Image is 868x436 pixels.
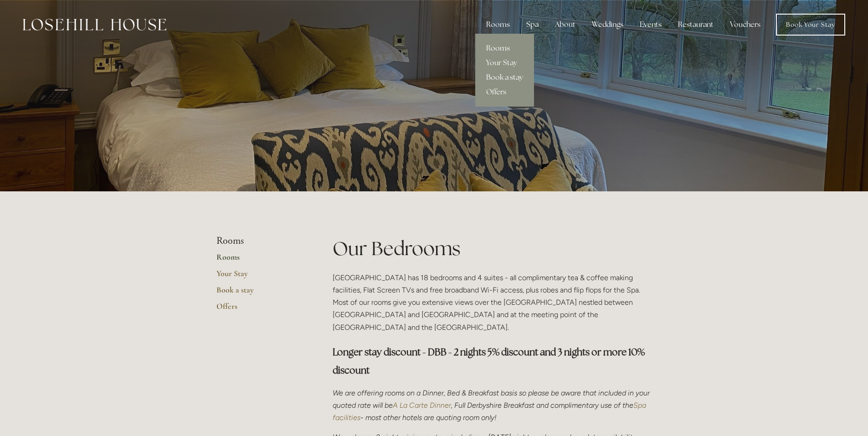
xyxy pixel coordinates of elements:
div: Restaurant [671,15,721,34]
a: Offers [216,301,303,318]
a: Book Your Stay [776,14,845,36]
em: , Full Derbyshire Breakfast and complimentary use of the [451,401,633,410]
div: Rooms [479,15,517,34]
a: Your Stay [475,56,534,70]
h1: Our Bedrooms [333,235,652,262]
a: Rooms [216,252,303,268]
a: Your Stay [216,268,303,285]
em: We are offering rooms on a Dinner, Bed & Breakfast basis so please be aware that included in your... [333,389,652,410]
p: [GEOGRAPHIC_DATA] has 18 bedrooms and 4 suites - all complimentary tea & coffee making facilities... [333,272,652,333]
a: Offers [475,85,534,99]
div: Spa [519,15,546,34]
a: A La Carte Dinner [393,401,451,410]
a: Book a stay [216,285,303,301]
a: Book a stay [475,70,534,85]
div: Events [632,15,669,34]
strong: Longer stay discount - DBB - 2 nights 5% discount and 3 nights or more 10% discount [333,346,647,376]
div: Weddings [585,15,631,34]
em: - most other hotels are quoting room only! [360,413,497,422]
div: About [548,15,583,34]
img: Losehill House [23,19,166,31]
a: Rooms [475,41,534,56]
li: Rooms [216,235,303,247]
a: Vouchers [723,15,768,34]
